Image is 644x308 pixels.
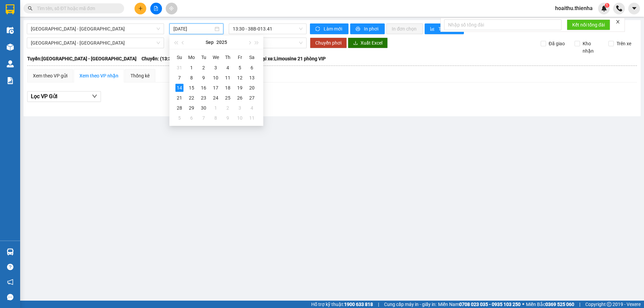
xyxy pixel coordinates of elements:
td: 2025-09-22 [185,93,198,103]
div: 3 [212,64,220,72]
span: Cung cấp máy in - giấy in: [384,301,436,308]
td: 2025-09-28 [173,103,185,113]
div: Xem theo VP gửi [33,72,67,79]
img: warehouse-icon [7,44,14,51]
div: 17 [212,84,220,92]
img: warehouse-icon [7,248,14,255]
th: Su [173,52,185,63]
th: Th [222,52,234,63]
div: 5 [236,64,244,72]
td: 2025-09-19 [234,83,246,93]
td: 2025-09-23 [198,93,210,103]
input: 14/09/2025 [173,25,213,33]
div: 6 [187,114,196,122]
div: 9 [200,74,208,82]
strong: 1900 633 818 [344,302,373,307]
td: 2025-09-11 [222,73,234,83]
td: 2025-10-11 [246,113,258,123]
div: 2 [200,64,208,72]
td: 2025-09-03 [210,63,222,73]
button: Sep [206,36,214,49]
button: file-add [150,3,162,14]
td: 2025-09-04 [222,63,234,73]
button: 2025 [216,36,227,49]
div: 13 [248,74,256,82]
div: 22 [187,94,196,102]
div: 21 [175,94,183,102]
td: 2025-09-10 [210,73,222,83]
button: Chuyển phơi [310,38,347,48]
div: 19 [236,84,244,92]
div: 4 [248,104,256,112]
span: aim [169,6,174,11]
td: 2025-09-21 [173,93,185,103]
div: 31 [175,64,183,72]
div: 1 [187,64,196,72]
td: 2025-10-06 [185,113,198,123]
div: 8 [212,114,220,122]
span: Miền Bắc [526,301,574,308]
button: printerIn phơi [350,23,385,34]
span: question-circle [7,264,13,270]
div: 11 [248,114,256,122]
td: 2025-10-07 [198,113,210,123]
div: 30 [200,104,208,112]
td: 2025-09-07 [173,73,185,83]
button: syncLàm mới [310,23,348,34]
span: sync [315,26,321,32]
button: In đơn chọn [386,23,423,34]
button: downloadXuất Excel [348,38,388,48]
td: 2025-10-10 [234,113,246,123]
span: Lọc VP Gửi [31,92,57,101]
span: caret-down [631,5,637,11]
div: Thống kê [130,72,150,79]
span: | [378,301,379,308]
input: Tìm tên, số ĐT hoặc mã đơn [37,5,116,12]
span: 1 [606,3,608,8]
span: Chọn chuyến [233,38,303,48]
span: Trên xe [614,40,634,47]
span: 13:30 - 38B-013.41 [233,24,303,34]
span: printer [356,26,361,32]
td: 2025-10-05 [173,113,185,123]
td: 2025-09-24 [210,93,222,103]
div: 6 [248,64,256,72]
div: 10 [236,114,244,122]
div: 7 [175,74,183,82]
span: file-add [154,6,158,11]
b: Tuyến: [GEOGRAPHIC_DATA] - [GEOGRAPHIC_DATA] [27,56,137,61]
div: 4 [224,64,232,72]
button: plus [135,3,146,14]
div: 26 [236,94,244,102]
td: 2025-10-01 [210,103,222,113]
td: 2025-10-08 [210,113,222,123]
div: 12 [236,74,244,82]
div: 2 [224,104,232,112]
div: 27 [248,94,256,102]
span: search [28,6,33,11]
div: 1 [212,104,220,112]
span: Đã giao [546,40,568,47]
div: 16 [200,84,208,92]
span: copyright [607,302,611,307]
td: 2025-10-03 [234,103,246,113]
div: 28 [175,104,183,112]
td: 2025-09-12 [234,73,246,83]
td: 2025-09-18 [222,83,234,93]
img: warehouse-icon [7,60,14,67]
div: 23 [200,94,208,102]
div: 15 [187,84,196,92]
th: Sa [246,52,258,63]
th: Tu [198,52,210,63]
span: plus [138,6,143,11]
span: In phơi [364,25,379,33]
button: Lọc VP Gửi [27,91,101,102]
div: 8 [187,74,196,82]
div: 10 [212,74,220,82]
sup: 1 [605,3,609,8]
div: 20 [248,84,256,92]
td: 2025-09-14 [173,83,185,93]
span: Kho nhận [580,40,603,55]
div: 9 [224,114,232,122]
td: 2025-09-08 [185,73,198,83]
